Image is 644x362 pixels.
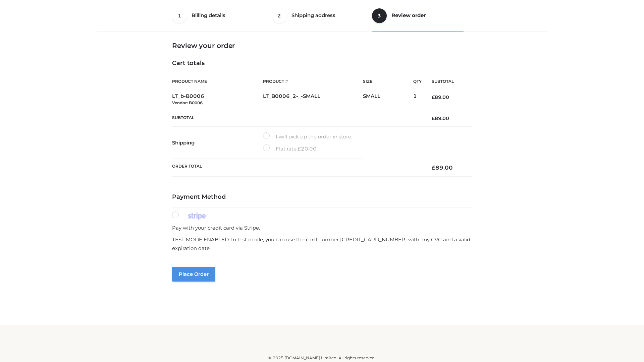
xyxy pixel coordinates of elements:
td: LT_B0006_2-_-SMALL [263,89,363,110]
label: I will pick up the order in store. [263,132,352,141]
td: SMALL [363,89,413,110]
bdi: 89.00 [432,115,449,121]
span: £ [298,145,301,152]
th: Subtotal [172,110,422,126]
th: Subtotal [422,74,472,89]
th: Product Name [172,74,263,89]
h3: Review your order [172,42,472,50]
span: £ [432,164,435,171]
bdi: 89.00 [432,94,449,100]
th: Qty [413,74,422,89]
th: Size [363,74,410,89]
p: TEST MODE ENABLED. In test mode, you can use the card number [CREDIT_CARD_NUMBER] with any CVC an... [172,235,472,252]
p: Pay with your credit card via Stripe. [172,224,472,232]
label: Flat rate: [263,144,317,153]
th: Shipping [172,127,263,159]
td: LT_b-B0006 [172,89,263,110]
bdi: 89.00 [432,164,453,171]
h4: Payment Method [172,193,472,201]
th: Order Total [172,159,422,177]
button: Place order [172,267,215,282]
bdi: 20.00 [298,145,317,152]
span: £ [432,94,435,100]
h4: Cart totals [172,60,472,67]
div: © 2025 [DOMAIN_NAME] Limited. All rights reserved. [100,355,544,361]
small: Vendor: B0006 [172,100,203,105]
th: Product # [263,74,363,89]
td: 1 [413,89,422,110]
span: £ [432,115,435,121]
